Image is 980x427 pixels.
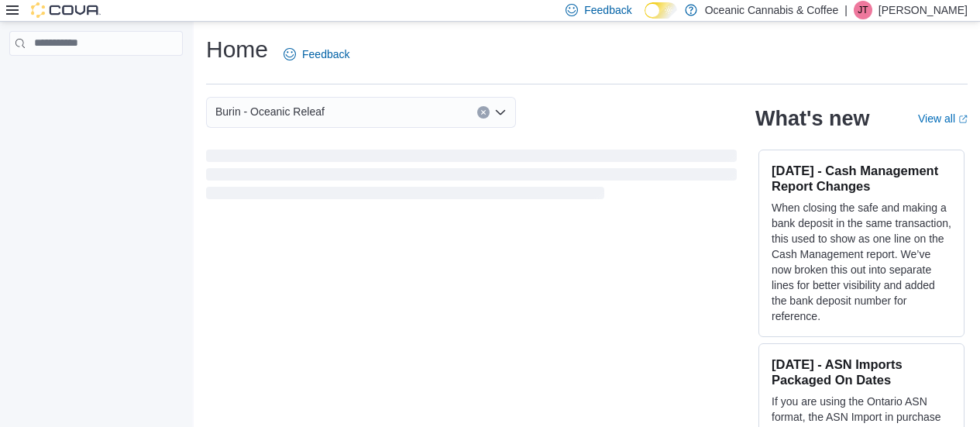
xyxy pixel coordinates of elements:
[858,1,868,19] span: JT
[772,356,951,387] h3: [DATE] - ASN Imports Packaged On Dates
[206,153,737,202] span: Loading
[645,19,645,19] span: Dark Mode
[705,1,839,19] p: Oceanic Cannabis & Coffee
[584,2,631,18] span: Feedback
[645,2,677,19] input: Dark Mode
[755,106,869,131] h2: What's new
[772,200,951,324] p: When closing the safe and making a bank deposit in the same transaction, this used to show as one...
[206,34,268,65] h1: Home
[958,115,968,124] svg: External link
[277,39,356,70] a: Feedback
[918,112,968,125] a: View allExternal link
[215,102,325,121] span: Burin - Oceanic Releaf
[31,2,101,18] img: Cova
[772,163,951,194] h3: [DATE] - Cash Management Report Changes
[9,59,183,96] nav: Complex example
[477,106,490,119] button: Clear input
[854,1,872,19] div: Jenny Taylor
[879,1,968,19] p: [PERSON_NAME]
[844,1,848,19] p: |
[302,46,349,62] span: Feedback
[494,106,507,119] button: Open list of options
